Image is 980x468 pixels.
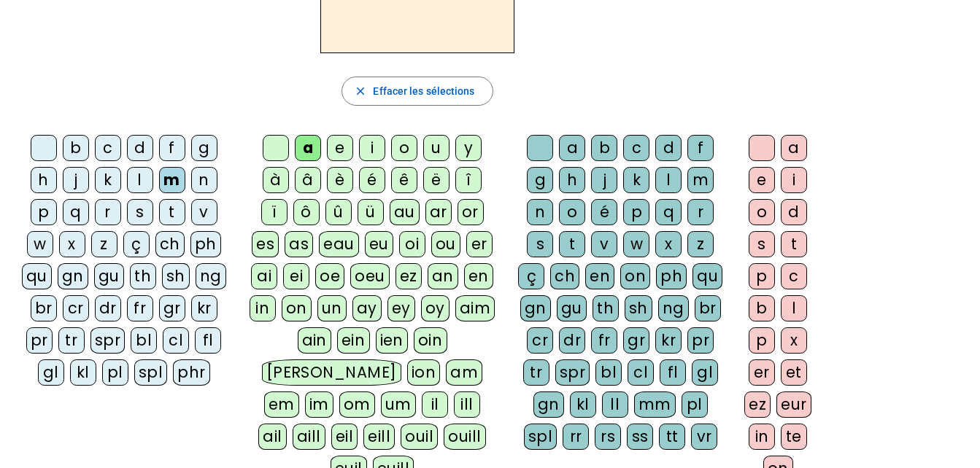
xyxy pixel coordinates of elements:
[634,391,676,418] div: mm
[620,263,650,289] div: on
[27,231,53,257] div: w
[431,231,460,257] div: ou
[446,359,482,386] div: am
[464,263,493,289] div: en
[298,327,332,354] div: ain
[595,424,621,450] div: rs
[563,424,589,450] div: rr
[123,231,150,257] div: ç
[63,135,89,161] div: b
[317,295,347,321] div: un
[559,199,585,225] div: o
[591,135,617,161] div: b
[749,263,775,289] div: p
[26,327,53,354] div: pr
[423,135,450,161] div: u
[250,295,276,321] div: in
[557,295,587,321] div: gu
[623,135,649,161] div: c
[325,199,352,225] div: û
[350,263,390,289] div: oeu
[781,231,807,257] div: t
[295,167,321,193] div: â
[391,167,417,193] div: ê
[625,295,652,321] div: sh
[749,327,775,354] div: p
[656,263,687,289] div: ph
[358,199,384,225] div: ü
[687,327,714,354] div: pr
[396,263,422,289] div: ez
[252,231,279,257] div: es
[127,295,153,321] div: fr
[162,263,190,289] div: sh
[781,424,807,450] div: te
[58,263,88,289] div: gn
[58,327,85,354] div: tr
[191,295,217,321] div: kr
[295,135,321,161] div: a
[591,167,617,193] div: j
[455,135,482,161] div: y
[593,295,619,321] div: th
[628,359,654,386] div: cl
[63,167,89,193] div: j
[623,231,649,257] div: w
[559,231,585,257] div: t
[373,82,474,100] span: Effacer les sélections
[455,295,495,321] div: aim
[159,199,185,225] div: t
[422,391,448,418] div: il
[359,135,385,161] div: i
[327,167,353,193] div: è
[263,167,289,193] div: à
[191,199,217,225] div: v
[781,263,807,289] div: c
[264,391,299,418] div: em
[781,359,807,386] div: et
[22,263,52,289] div: qu
[262,359,401,386] div: [PERSON_NAME]
[455,167,482,193] div: î
[591,327,617,354] div: fr
[687,231,714,257] div: z
[660,359,686,386] div: fl
[695,295,721,321] div: br
[559,327,585,354] div: dr
[776,391,811,418] div: eur
[305,391,333,418] div: im
[354,85,367,98] mat-icon: close
[337,327,370,354] div: ein
[190,231,221,257] div: ph
[95,167,121,193] div: k
[655,327,682,354] div: kr
[423,167,450,193] div: ë
[258,424,287,450] div: ail
[163,327,189,354] div: cl
[315,263,344,289] div: oe
[749,359,775,386] div: er
[524,424,557,450] div: spl
[749,167,775,193] div: e
[63,199,89,225] div: q
[387,295,415,321] div: ey
[155,231,185,257] div: ch
[251,263,277,289] div: ai
[520,295,551,321] div: gn
[283,263,309,289] div: ei
[191,135,217,161] div: g
[282,295,312,321] div: on
[749,424,775,450] div: in
[293,424,325,450] div: aill
[352,295,382,321] div: ay
[90,327,126,354] div: spr
[407,359,441,386] div: ion
[527,231,553,257] div: s
[94,263,124,289] div: gu
[781,135,807,161] div: a
[655,135,682,161] div: d
[595,359,622,386] div: bl
[687,167,714,193] div: m
[127,167,153,193] div: l
[331,424,358,450] div: eil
